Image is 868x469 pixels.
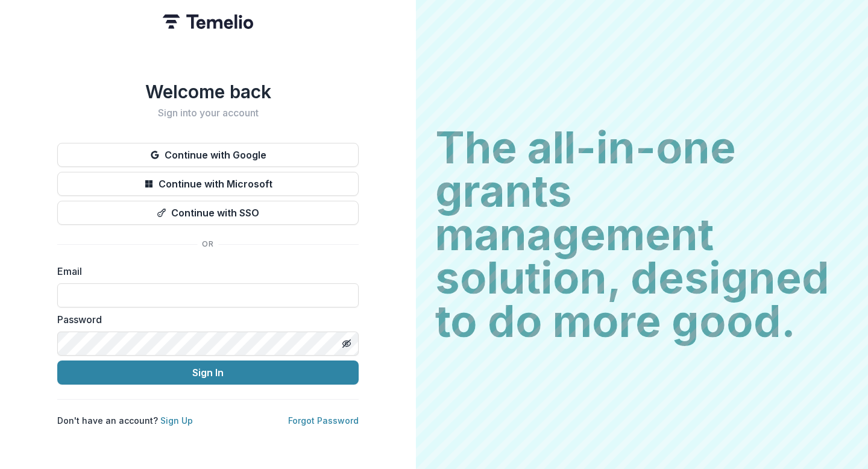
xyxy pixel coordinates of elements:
[57,360,359,385] button: Sign In
[288,415,359,426] a: Forgot Password
[57,81,359,102] h1: Welcome back
[163,14,253,29] img: Temelio
[57,201,359,225] button: Continue with SSO
[337,334,356,353] button: Toggle password visibility
[57,172,359,196] button: Continue with Microsoft
[160,415,193,426] a: Sign Up
[57,143,359,167] button: Continue with Google
[57,312,351,327] label: Password
[57,414,193,427] p: Don't have an account?
[57,264,351,279] label: Email
[57,107,359,119] h2: Sign into your account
